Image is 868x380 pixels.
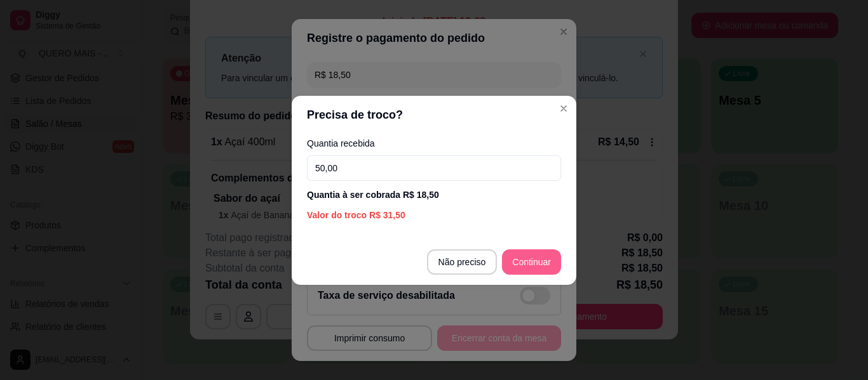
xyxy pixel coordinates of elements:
[307,209,561,221] div: Valor do troco R$ 31,50
[502,249,561,275] button: Continuar
[553,98,574,119] button: Close
[427,249,498,275] button: Não preciso
[307,139,561,148] label: Quantia recebida
[307,188,561,201] div: Quantia à ser cobrada R$ 18,50
[292,96,576,134] header: Precisa de troco?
